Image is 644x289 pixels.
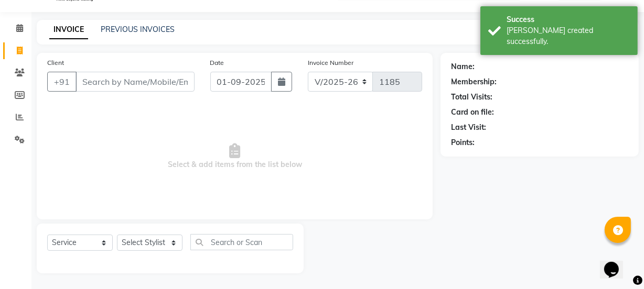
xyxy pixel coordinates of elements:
iframe: chat widget [600,247,634,279]
input: Search by Name/Mobile/Email/Code [76,72,195,92]
input: Search or Scan [190,234,293,250]
label: Invoice Number [308,58,353,68]
div: Bill created successfully. [507,25,630,47]
div: Total Visits: [451,92,492,103]
a: INVOICE [49,20,88,39]
a: PREVIOUS INVOICES [101,25,175,34]
button: +91 [47,72,77,92]
div: Points: [451,137,475,148]
div: Membership: [451,76,497,87]
div: Card on file: [451,107,494,118]
div: Last Visit: [451,122,486,133]
div: Success [507,14,630,25]
div: Name: [451,61,475,72]
label: Client [47,58,64,68]
label: Date [210,58,224,68]
span: Select & add items from the list below [47,104,422,209]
